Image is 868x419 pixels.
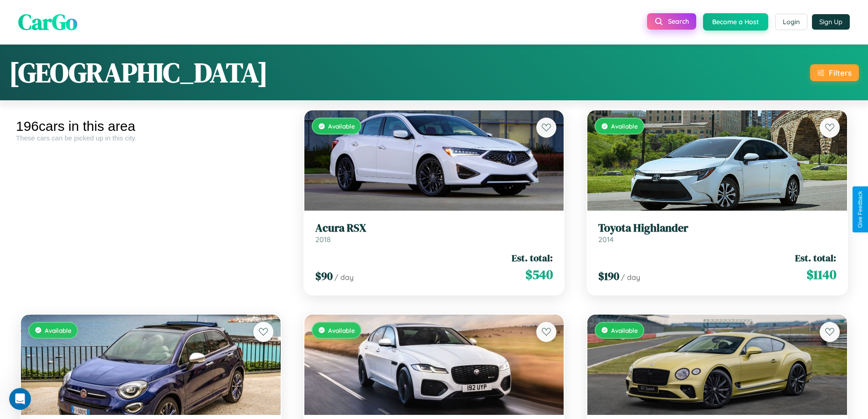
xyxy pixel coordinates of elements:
[16,119,286,134] div: 196 cars in this area
[829,68,852,78] div: Filters
[328,326,355,334] span: Available
[775,14,807,30] button: Login
[315,235,331,244] span: 2018
[598,222,836,244] a: Toyota Highlander2014
[315,222,553,235] h3: Acura RSX
[18,7,77,37] span: CarGo
[703,13,768,31] button: Become a Host
[16,134,286,142] div: These cars can be picked up in this city.
[621,273,640,282] span: / day
[611,122,638,130] span: Available
[334,273,354,282] span: / day
[328,122,355,130] span: Available
[45,326,72,334] span: Available
[9,388,31,410] iframe: Intercom live chat
[598,269,619,284] span: $ 190
[598,222,836,235] h3: Toyota Highlander
[857,191,863,228] div: Give Feedback
[9,54,268,91] h1: [GEOGRAPHIC_DATA]
[512,251,553,264] span: Est. total:
[315,269,333,284] span: $ 90
[806,265,836,284] span: $ 1140
[810,64,859,81] button: Filters
[611,326,638,334] span: Available
[315,222,553,244] a: Acura RSX2018
[525,265,553,284] span: $ 540
[812,14,850,30] button: Sign Up
[647,13,696,30] button: Search
[795,251,836,264] span: Est. total:
[598,235,614,244] span: 2014
[668,17,689,26] span: Search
